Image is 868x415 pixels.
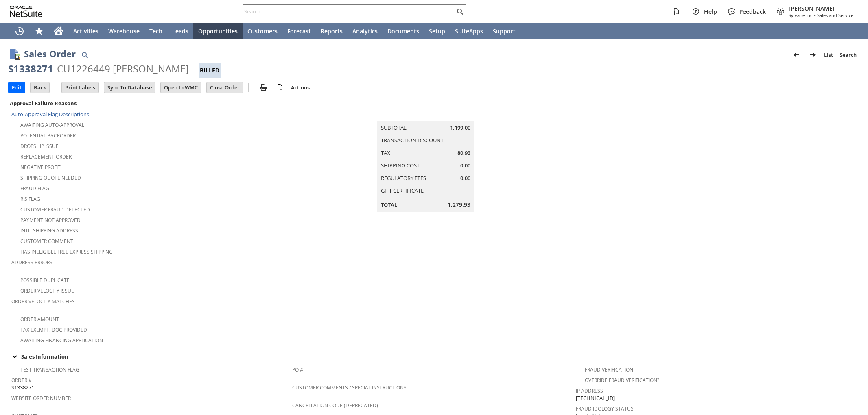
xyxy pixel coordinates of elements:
span: Feedback [740,8,766,15]
a: Total [381,201,397,209]
span: [PERSON_NAME] [789,4,853,12]
span: Analytics [352,27,378,35]
a: Search [836,48,860,61]
input: Sync To Database [104,82,155,93]
svg: Recent Records [15,26,24,36]
a: Activities [68,23,103,39]
span: Tech [149,27,162,35]
a: Opportunities [193,23,243,39]
td: Sales Information [8,351,860,362]
span: Activities [73,27,98,35]
img: Previous [791,50,801,60]
a: Address Errors [11,259,52,266]
a: Dropship Issue [20,143,59,150]
a: Documents [383,23,424,39]
a: Tech [144,23,167,39]
a: Support [488,23,520,39]
a: Order Velocity Issue [20,287,74,294]
span: Sylvane Inc [789,12,812,18]
input: Open In WMC [161,82,201,93]
a: Awaiting Auto-Approval [20,122,84,128]
span: [TECHNICAL_ID] [576,394,615,402]
span: Support [493,27,516,35]
a: Fraud Flag [20,185,49,192]
a: Subtotal [381,124,407,131]
a: Actions [288,84,313,91]
svg: logo [10,6,42,17]
a: Fraud Idology Status [576,405,634,412]
a: Customers [243,23,282,39]
a: Order # [11,377,32,384]
svg: Search [455,7,465,16]
a: Customer Comments / Special Instructions [292,384,407,391]
span: Setup [429,27,445,35]
a: Website Order Number [11,395,71,402]
a: Awaiting Financing Application [20,337,103,344]
a: Fraud Verification [585,366,633,373]
a: List [821,48,836,61]
a: Recent Records [10,23,29,39]
span: SuiteApps [455,27,483,35]
span: Customers [247,27,278,35]
input: Print Labels [62,82,98,93]
a: SuiteApps [450,23,488,39]
a: Payment not approved [20,217,81,224]
a: Cancellation Code (deprecated) [292,402,378,409]
span: 0.00 [460,162,470,169]
a: Potential Backorder [20,132,76,139]
span: Reports [321,27,343,35]
a: Tax [381,149,390,156]
span: Leads [172,27,188,35]
a: Negative Profit [20,164,61,171]
a: Home [49,23,68,39]
span: Forecast [287,27,311,35]
input: Back [31,82,49,93]
a: Setup [424,23,450,39]
input: Edit [9,82,25,93]
a: Shipping Cost [381,162,420,169]
span: Warehouse [108,27,140,35]
img: add-record.svg [275,83,284,92]
a: Possible Duplicate [20,277,70,284]
a: IP Address [576,387,603,394]
span: 80.93 [457,149,470,157]
h1: Sales Order [24,47,76,61]
a: Forecast [282,23,316,39]
a: Auto-Approval Flag Descriptions [11,111,89,118]
span: - [814,12,816,18]
span: 1,279.93 [448,201,470,209]
div: Sales Information [8,351,857,362]
a: Transaction Discount [381,137,444,144]
input: Close Order [207,82,243,93]
a: RIS flag [20,196,40,202]
div: Billed [199,63,221,78]
caption: Summary [377,108,474,121]
a: Gift Certificate [381,187,424,194]
a: Order Amount [20,316,59,323]
div: Approval Failure Reasons [8,98,289,109]
a: Override Fraud Verification? [585,377,659,384]
span: 1,199.00 [450,124,470,132]
img: print.svg [258,83,268,92]
a: Intl. Shipping Address [20,227,78,234]
a: PO # [292,366,303,373]
span: Documents [387,27,419,35]
a: Tax Exempt. Doc Provided [20,326,87,333]
a: Test Transaction Flag [20,366,79,373]
svg: Shortcuts [34,26,44,36]
a: Analytics [348,23,383,39]
a: Replacement Order [20,153,72,160]
a: Shipping Quote Needed [20,174,81,181]
div: CU1226449 [PERSON_NAME] [57,62,189,75]
img: Quick Find [80,50,90,60]
span: S1338271 [11,384,34,391]
div: S1338271 [8,62,53,75]
a: Has Ineligible Free Express Shipping [20,248,113,255]
input: Search [243,7,455,16]
span: Opportunities [198,27,238,35]
a: Regulatory Fees [381,174,426,182]
a: Warehouse [103,23,144,39]
div: Shortcuts [29,23,49,39]
a: Order Velocity Matches [11,298,75,305]
a: Leads [167,23,193,39]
